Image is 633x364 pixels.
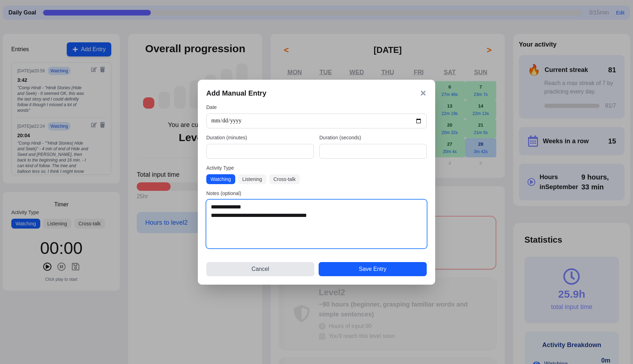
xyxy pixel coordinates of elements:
label: Duration (seconds) [319,134,427,141]
button: Listening [238,174,266,184]
button: Watching [206,174,235,184]
button: Save Entry [319,262,427,276]
label: Activity Type [206,164,427,171]
button: Cross-talk [269,174,300,184]
label: Duration (minutes) [206,134,314,141]
button: Cancel [206,262,314,276]
label: Notes (optional) [206,190,427,197]
h3: Add Manual Entry [206,88,266,98]
label: Date [206,104,427,111]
